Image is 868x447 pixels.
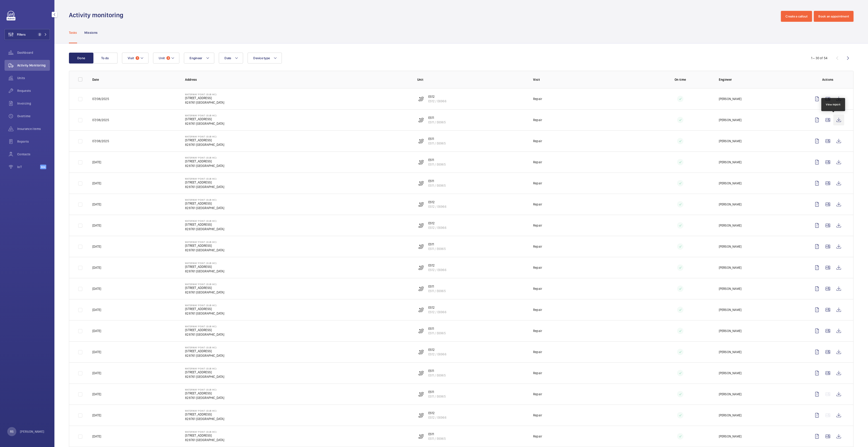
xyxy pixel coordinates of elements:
[128,56,134,60] span: Visit
[418,286,424,291] img: escalator.svg
[190,56,202,60] span: Engineer
[122,53,149,64] button: Visit1
[92,77,178,82] p: Date
[185,96,224,100] p: [STREET_ADDRESS]
[719,413,741,418] p: [PERSON_NAME]
[533,371,542,375] p: Repair
[185,374,224,379] p: 828761 [GEOGRAPHIC_DATA]
[185,438,224,442] p: 828761 [GEOGRAPHIC_DATA]
[428,268,446,272] p: ES12 / E6966
[428,137,446,141] p: ES11
[17,88,50,93] span: Requests
[428,179,446,183] p: ES11
[428,310,446,314] p: ES12 / E6966
[92,223,101,228] p: [DATE]
[719,392,741,396] p: [PERSON_NAME]
[185,328,224,332] p: [STREET_ADDRESS]
[185,77,410,82] p: Address
[428,432,446,436] p: ES11
[185,180,224,185] p: [STREET_ADDRESS]
[184,53,214,64] button: Engineer
[17,50,50,55] span: Dashboard
[185,325,224,328] p: Waterway Point (Sub MC)
[417,77,526,82] p: Unit
[533,118,542,122] p: Repair
[92,392,101,396] p: [DATE]
[20,429,44,434] p: [PERSON_NAME]
[649,77,712,82] p: On time
[93,53,117,64] button: To do
[533,139,542,143] p: Repair
[719,77,804,82] p: Engineer
[185,142,224,147] p: 828761 [GEOGRAPHIC_DATA]
[418,181,424,186] img: escalator.svg
[92,118,109,122] p: 07/08/2025
[185,248,224,252] p: 828761 [GEOGRAPHIC_DATA]
[92,286,101,291] p: [DATE]
[533,434,542,439] p: Repair
[136,56,139,60] span: 1
[92,244,101,249] p: [DATE]
[10,429,14,434] p: RS
[185,283,224,286] p: Waterway Point (Sub MC)
[719,97,741,101] p: [PERSON_NAME]
[533,244,542,249] p: Repair
[418,328,424,334] img: escalator.svg
[17,101,50,106] span: Invoicing
[428,221,446,225] p: ES12
[185,164,224,168] p: 828761 [GEOGRAPHIC_DATA]
[185,391,224,396] p: [STREET_ADDRESS]
[185,290,224,295] p: 828761 [GEOGRAPHIC_DATA]
[185,311,224,316] p: 828761 [GEOGRAPHIC_DATA]
[185,243,224,248] p: [STREET_ADDRESS]
[92,265,101,270] p: [DATE]
[428,352,446,357] p: ES12 / E6966
[719,350,741,354] p: [PERSON_NAME]
[418,159,424,165] img: escalator.svg
[219,53,243,64] button: Date
[185,286,224,290] p: [STREET_ADDRESS]
[533,286,542,291] p: Repair
[17,63,50,68] span: Activity Monitoring
[185,332,224,337] p: 828761 [GEOGRAPHIC_DATA]
[185,206,224,210] p: 828761 [GEOGRAPHIC_DATA]
[5,29,50,40] button: Filters2
[185,304,224,307] p: Waterway Point (Sub MC)
[719,223,741,228] p: [PERSON_NAME]
[185,220,224,222] p: Waterway Point (Sub MC)
[185,138,224,142] p: [STREET_ADDRESS]
[40,165,46,169] span: Beta
[185,269,224,274] p: 828761 [GEOGRAPHIC_DATA]
[185,117,224,121] p: [STREET_ADDRESS]
[185,370,224,374] p: [STREET_ADDRESS]
[428,369,446,373] p: ES11
[418,307,424,313] img: escalator.svg
[253,56,270,60] span: Device type
[781,11,812,22] button: Create a callout
[533,181,542,186] p: Repair
[719,434,741,439] p: [PERSON_NAME]
[92,434,101,439] p: [DATE]
[185,346,224,349] p: Waterway Point (Sub MC)
[428,394,446,399] p: ES11 / E6965
[69,53,93,64] button: Done
[719,371,741,375] p: [PERSON_NAME]
[185,135,224,138] p: Waterway Point (Sub MC)
[428,162,446,167] p: ES11 / E6965
[418,265,424,270] img: escalator.svg
[533,329,542,333] p: Repair
[418,244,424,249] img: escalator.svg
[92,329,101,333] p: [DATE]
[153,53,179,64] button: Unit2
[428,347,446,352] p: ES12
[428,289,446,293] p: ES11 / E6965
[92,139,109,143] p: 07/08/2025
[418,413,424,418] img: escalator.svg
[719,181,741,186] p: [PERSON_NAME]
[719,308,741,312] p: [PERSON_NAME]
[185,241,224,243] p: Waterway Point (Sub MC)
[92,413,101,418] p: [DATE]
[185,262,224,264] p: Waterway Point (Sub MC)
[17,139,50,144] span: Reports
[533,160,542,164] p: Repair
